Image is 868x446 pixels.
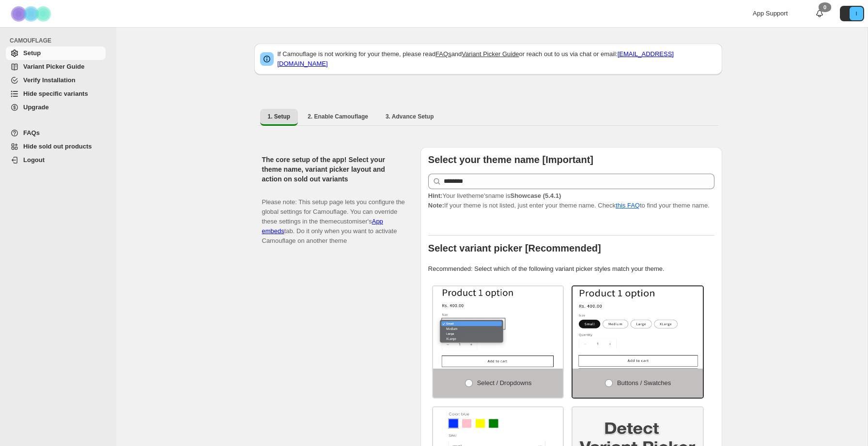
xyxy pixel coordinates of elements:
[616,202,640,209] a: this FAQ
[6,153,106,167] a: Logout
[433,286,563,369] img: Select / Dropdowns
[428,202,444,209] strong: Note:
[262,155,405,184] h2: The core setup of the app! Select your theme name, variant picker layout and action on sold out v...
[23,90,88,97] span: Hide specific variants
[428,264,714,274] p: Recommended: Select which of the following variant picker styles match your theme.
[428,154,593,165] b: Select your theme name [Important]
[617,379,671,387] span: Buttons / Swatches
[278,49,716,69] p: If Camouflage is not working for your theme, please read and or reach out to us via chat or email:
[753,10,788,17] span: App Support
[855,11,857,16] text: I
[428,243,601,253] b: Select variant picker [Recommended]
[268,113,291,120] span: 1. Setup
[6,74,106,87] a: Verify Installation
[819,2,831,12] div: 0
[308,113,368,120] span: 2. Enable Camouflage
[6,60,106,74] a: Variant Picker Guide
[477,379,532,387] span: Select / Dropdowns
[6,101,106,114] a: Upgrade
[8,0,56,27] img: Camouflage
[815,9,824,18] a: 0
[850,7,863,20] span: Avatar with initials I
[23,49,41,57] span: Setup
[23,156,45,164] span: Logout
[23,129,40,136] span: FAQs
[435,50,451,58] a: FAQs
[428,192,561,199] span: Your live theme's name is
[6,87,106,101] a: Hide specific variants
[462,50,519,58] a: Variant Picker Guide
[6,46,106,60] a: Setup
[573,286,703,369] img: Buttons / Swatches
[428,192,443,199] strong: Hint:
[6,140,106,153] a: Hide sold out products
[23,143,92,150] span: Hide sold out products
[386,113,434,120] span: 3. Advance Setup
[262,188,405,246] p: Please note: This setup page lets you configure the global settings for Camouflage. You can overr...
[510,192,561,199] strong: Showcase (5.4.1)
[23,104,49,111] span: Upgrade
[23,76,76,84] span: Verify Installation
[840,6,864,21] button: Avatar with initials I
[428,191,714,210] p: If your theme is not listed, just enter your theme name. Check to find your theme name.
[10,37,109,45] span: CAMOUFLAGE
[6,126,106,140] a: FAQs
[23,63,84,70] span: Variant Picker Guide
